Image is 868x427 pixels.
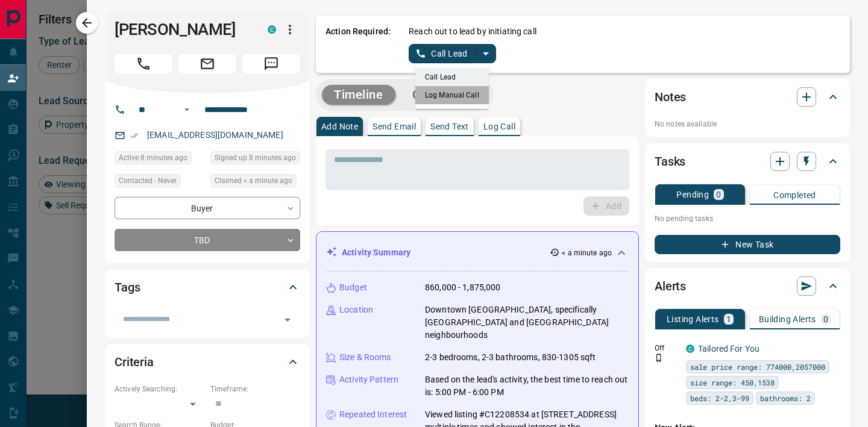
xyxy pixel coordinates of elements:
[339,351,391,364] p: Size & Rooms
[279,311,296,328] button: Open
[483,122,515,131] p: Log Call
[690,376,775,388] span: size range: 450,1538
[425,351,596,364] p: 2-3 bedrooms, 2-3 bathrooms, 830-1305 sqft
[409,25,536,38] p: Reach out to lead by initiating call
[676,190,709,199] p: Pending
[425,281,501,294] p: 860,000 - 1,875,000
[425,304,629,341] p: Downtown [GEOGRAPHIC_DATA], specifically [GEOGRAPHIC_DATA] and [GEOGRAPHIC_DATA] neighbourhoods
[415,86,489,104] li: Log Manual Call
[326,242,629,264] div: Activity Summary< a minute ago
[115,197,300,219] div: Buyer
[339,373,398,386] p: Activity Pattern
[268,25,276,34] div: condos.ca
[325,25,391,63] p: Action Required:
[655,343,679,354] p: Off
[425,373,629,399] p: Based on the lead's activity, the best time to reach out is: 5:00 PM - 6:00 PM
[322,85,395,105] button: Timeline
[115,352,154,372] h2: Criteria
[178,54,236,73] span: Email
[400,85,488,105] button: Campaigns
[716,190,721,199] p: 0
[698,344,759,354] a: Tailored For You
[655,147,840,176] div: Tasks
[115,20,250,39] h1: [PERSON_NAME]
[655,276,686,296] h2: Alerts
[119,175,177,187] span: Contacted - Never
[655,119,840,129] p: No notes available
[373,122,416,131] p: Send Email
[339,304,373,316] p: Location
[760,392,811,404] span: bathrooms: 2
[655,152,685,171] h2: Tasks
[823,315,828,323] p: 0
[115,229,300,251] div: TBD
[115,54,172,73] span: Call
[119,152,187,164] span: Active 8 minutes ago
[339,408,407,421] p: Repeated Interest
[409,44,476,63] button: Call Lead
[655,87,686,107] h2: Notes
[726,315,731,323] p: 1
[655,210,840,228] p: No pending tasks
[415,68,489,86] li: Call Lead
[655,235,840,254] button: New Task
[115,384,204,394] p: Actively Searching:
[773,191,816,199] p: Completed
[409,44,496,63] div: split button
[115,151,204,168] div: Wed Aug 13 2025
[147,130,283,140] a: [EMAIL_ADDRESS][DOMAIN_NAME]
[690,392,749,404] span: beds: 2-2,3-99
[215,152,296,164] span: Signed up 8 minutes ago
[339,281,367,294] p: Budget
[690,361,825,373] span: sale price range: 774000,2057000
[686,344,694,353] div: condos.ca
[667,315,719,323] p: Listing Alerts
[342,246,410,259] p: Activity Summary
[210,174,300,191] div: Wed Aug 13 2025
[655,354,663,362] svg: Push Notification Only
[655,272,840,301] div: Alerts
[115,278,140,297] h2: Tags
[210,384,300,394] p: Timeframe:
[321,122,358,131] p: Add Note
[115,348,300,376] div: Criteria
[562,248,612,258] p: < a minute ago
[180,102,194,117] button: Open
[655,83,840,111] div: Notes
[210,151,300,168] div: Wed Aug 13 2025
[130,131,139,140] svg: Email Verified
[215,175,292,187] span: Claimed < a minute ago
[430,122,469,131] p: Send Text
[759,315,816,323] p: Building Alerts
[115,273,300,302] div: Tags
[242,54,300,73] span: Message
